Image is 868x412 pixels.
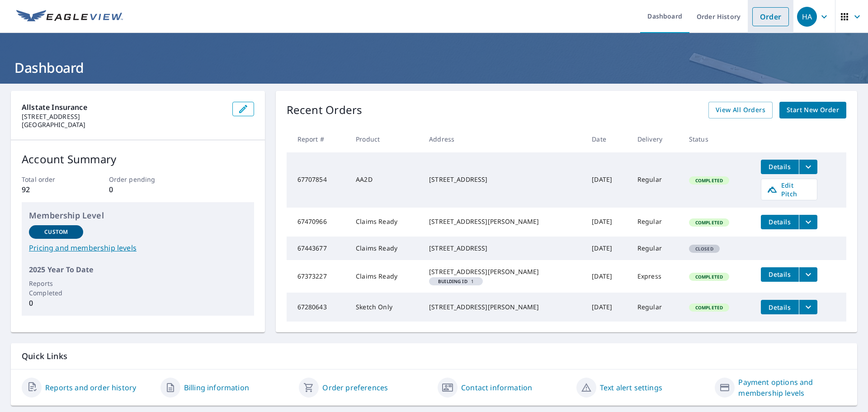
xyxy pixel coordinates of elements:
a: Order [752,7,789,26]
img: EV Logo [16,10,123,24]
td: 67373227 [287,260,349,293]
td: Claims Ready [349,208,422,237]
a: Order preferences [322,382,388,393]
a: Billing information [184,382,249,393]
td: 67707854 [287,152,349,208]
p: 92 [22,184,80,195]
th: Address [422,126,585,152]
div: HA [797,7,817,27]
div: [STREET_ADDRESS] [429,175,577,184]
p: Order pending [109,175,167,184]
button: detailsBtn-67470966 [761,215,799,229]
td: [DATE] [585,260,630,293]
span: View All Orders [716,104,765,116]
p: Custom [44,228,68,236]
td: 67443677 [287,237,349,260]
div: [STREET_ADDRESS][PERSON_NAME] [429,303,577,312]
th: Delivery [630,126,682,152]
span: Edit Pitch [767,181,811,198]
p: 0 [29,298,83,308]
span: Details [766,162,793,171]
td: [DATE] [585,208,630,237]
span: Details [766,270,793,279]
span: Completed [690,304,728,311]
span: Completed [690,274,728,280]
button: detailsBtn-67707854 [761,160,799,174]
p: Allstate Insurance [22,102,225,113]
th: Report # [287,126,349,152]
td: Express [630,260,682,293]
span: Completed [690,219,728,226]
span: Details [766,303,793,312]
span: Closed [690,246,719,252]
a: View All Orders [708,102,773,118]
a: Edit Pitch [761,179,817,200]
td: [DATE] [585,237,630,260]
th: Date [585,126,630,152]
a: Reports and order history [45,382,136,393]
td: AA2D [349,152,422,208]
p: [GEOGRAPHIC_DATA] [22,121,225,129]
th: Status [682,126,754,152]
span: Start New Order [787,104,839,116]
a: Start New Order [779,102,846,118]
div: [STREET_ADDRESS] [429,244,577,253]
td: Claims Ready [349,260,422,293]
span: Details [766,218,793,226]
a: Contact information [461,382,532,393]
button: detailsBtn-67280643 [761,300,799,314]
td: Regular [630,152,682,208]
button: detailsBtn-67373227 [761,267,799,282]
th: Product [349,126,422,152]
p: Account Summary [22,151,254,167]
em: Building ID [438,279,467,284]
button: filesDropdownBtn-67280643 [799,300,817,314]
a: Text alert settings [600,382,662,393]
p: Recent Orders [287,102,363,118]
span: 1 [433,279,479,284]
td: Claims Ready [349,237,422,260]
td: Regular [630,293,682,322]
p: Membership Level [29,209,247,222]
button: filesDropdownBtn-67373227 [799,267,817,282]
p: Reports Completed [29,279,83,298]
td: 67470966 [287,208,349,237]
div: [STREET_ADDRESS][PERSON_NAME] [429,217,577,226]
p: Quick Links [22,350,846,362]
td: [DATE] [585,152,630,208]
td: 67280643 [287,293,349,322]
button: filesDropdownBtn-67707854 [799,160,817,174]
td: Sketch Only [349,293,422,322]
a: Payment options and membership levels [738,377,846,398]
div: [STREET_ADDRESS][PERSON_NAME] [429,267,577,276]
h1: Dashboard [11,58,857,77]
td: Regular [630,208,682,237]
td: [DATE] [585,293,630,322]
p: 2025 Year To Date [29,264,247,275]
span: Completed [690,177,728,184]
p: [STREET_ADDRESS] [22,113,225,121]
button: filesDropdownBtn-67470966 [799,215,817,229]
p: 0 [109,184,167,195]
p: Total order [22,175,80,184]
a: Pricing and membership levels [29,242,247,253]
td: Regular [630,237,682,260]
